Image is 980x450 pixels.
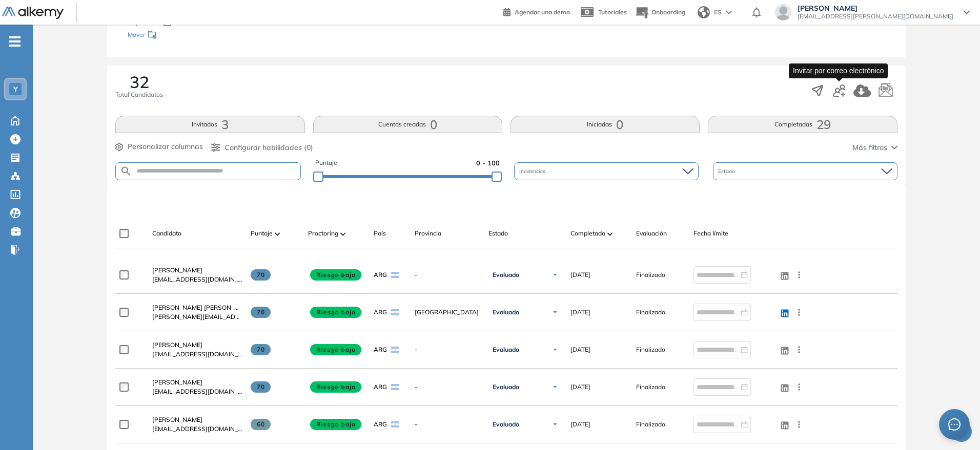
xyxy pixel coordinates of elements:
span: [EMAIL_ADDRESS][DOMAIN_NAME] [152,275,242,284]
div: Estado [713,162,897,180]
span: Total Candidatos [115,90,163,99]
a: [PERSON_NAME] [152,266,242,275]
span: [PERSON_NAME] [152,266,202,274]
span: Estado [488,229,508,238]
img: Ícono de flecha [552,421,558,427]
img: world [698,6,710,18]
span: Finalizado [636,382,665,392]
span: - [415,345,480,354]
img: ARG [391,384,399,390]
span: Estado [718,167,737,175]
img: [missing "en.ARROW_ALT" translation] [607,232,612,235]
button: Invitados3 [115,116,304,133]
span: Evaluado [493,383,519,391]
span: [DATE] [570,270,590,280]
span: - [415,270,480,280]
span: [GEOGRAPHIC_DATA] [415,308,480,317]
span: Riesgo bajo [310,307,361,318]
span: [EMAIL_ADDRESS][DOMAIN_NAME] [152,424,242,434]
span: Evaluado [493,346,519,354]
span: [PERSON_NAME] [152,416,202,423]
button: Completadas29 [708,116,897,133]
img: [missing "en.ARROW_ALT" translation] [340,232,345,235]
img: ARG [391,309,399,315]
a: [PERSON_NAME] [PERSON_NAME] [152,303,242,312]
span: - [415,382,480,392]
img: Ícono de flecha [552,384,558,390]
img: Ícono de flecha [552,309,558,315]
img: SEARCH_ALT [120,165,132,178]
span: Tutoriales [598,8,627,16]
button: Cuentas creadas0 [313,116,502,133]
span: Y [13,85,18,93]
span: [EMAIL_ADDRESS][PERSON_NAME][DOMAIN_NAME] [798,12,953,20]
a: Agendar una demo [503,5,570,17]
span: [PERSON_NAME][EMAIL_ADDRESS][DOMAIN_NAME] [152,312,242,322]
span: ARG [374,382,387,392]
span: Más filtros [852,142,887,153]
button: Onboarding [635,2,685,24]
span: Evaluación [636,229,667,238]
span: [PERSON_NAME] [798,4,953,12]
div: Mover [128,26,230,45]
span: [DATE] [570,382,590,392]
img: Logo [2,7,64,19]
img: Ícono de flecha [552,347,558,353]
span: 70 [251,344,271,355]
span: 32 [130,74,149,90]
div: Invitar por correo electrónico [789,63,888,78]
a: [PERSON_NAME] [152,340,242,350]
span: ARG [374,345,387,354]
img: Ícono de flecha [552,272,558,278]
span: [EMAIL_ADDRESS][DOMAIN_NAME] [152,387,242,396]
span: [PERSON_NAME] [152,378,202,386]
img: ARG [391,272,399,278]
span: Candidato [152,229,181,238]
span: Fecha límite [693,229,728,238]
span: Evaluado [493,308,519,316]
span: ARG [374,270,387,280]
span: Personalizar columnas [128,141,203,152]
span: Finalizado [636,345,665,354]
span: [DATE] [570,345,590,354]
button: Configurar habilidades (0) [211,142,313,153]
a: [PERSON_NAME] [152,378,242,387]
span: Configurar habilidades (0) [224,142,313,153]
span: Riesgo bajo [310,419,361,430]
span: 0 - 100 [476,158,500,168]
span: Proctoring [308,229,338,238]
img: ARG [391,347,399,353]
span: Riesgo bajo [310,269,361,281]
span: [EMAIL_ADDRESS][DOMAIN_NAME] [152,350,242,359]
span: Finalizado [636,270,665,280]
span: 70 [251,269,271,281]
span: message [948,418,961,431]
span: Onboarding [651,8,685,16]
span: ARG [374,308,387,317]
button: Personalizar columnas [115,141,203,152]
span: Provincia [415,229,441,238]
img: [missing "en.ARROW_ALT" translation] [275,232,280,235]
img: ARG [391,421,399,427]
span: 60 [251,419,271,430]
i: - [9,40,21,42]
span: Incidencias [519,167,547,175]
span: ES [714,8,722,17]
div: Incidencias [514,162,699,180]
span: Evaluado [493,420,519,428]
button: Iniciadas0 [511,116,700,133]
span: - [415,420,480,429]
button: Más filtros [852,142,897,153]
span: ARG [374,420,387,429]
span: Completado [570,229,605,238]
span: Puntaje [251,229,273,238]
span: Riesgo bajo [310,344,361,355]
span: Finalizado [636,308,665,317]
span: 70 [251,381,271,393]
span: Riesgo bajo [310,381,361,393]
a: [PERSON_NAME] [152,415,242,424]
span: [DATE] [570,420,590,429]
span: Evaluado [493,271,519,279]
span: [PERSON_NAME] [152,341,202,349]
span: [DATE] [570,308,590,317]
